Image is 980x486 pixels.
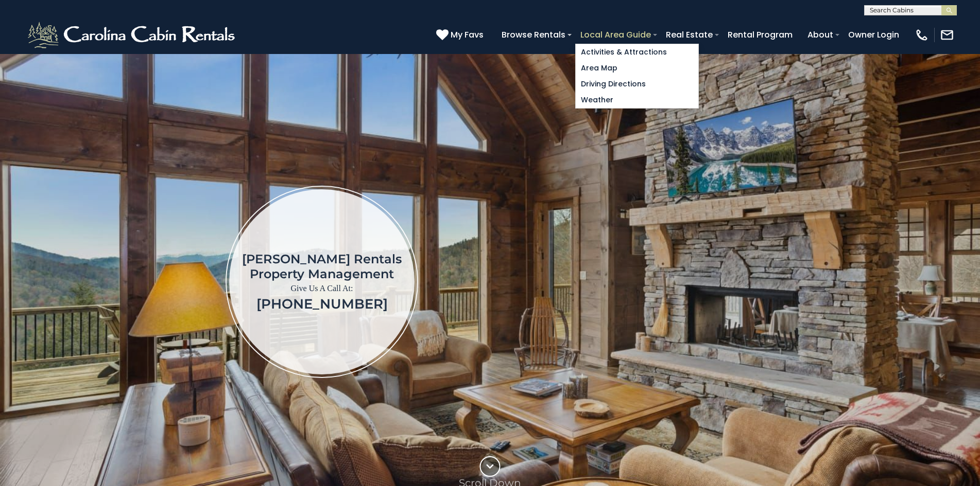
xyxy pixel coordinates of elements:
a: Browse Rentals [496,26,571,44]
a: Weather [576,92,698,108]
a: Activities & Attractions [576,44,698,60]
a: [PHONE_NUMBER] [256,296,388,312]
a: My Favs [436,28,486,42]
a: Local Area Guide [575,26,656,44]
img: phone-regular-white.png [915,28,929,42]
a: Owner Login [843,26,904,44]
a: Driving Directions [576,76,698,92]
a: About [802,26,838,44]
img: mail-regular-white.png [940,28,954,42]
span: My Favs [451,28,484,41]
a: Area Map [576,60,698,76]
img: White-1-2.png [26,20,239,50]
a: Rental Program [723,26,798,44]
iframe: New Contact Form [584,84,920,479]
p: Give Us A Call At: [242,281,402,296]
a: Real Estate [661,26,718,44]
h1: [PERSON_NAME] Rentals Property Management [242,251,402,281]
